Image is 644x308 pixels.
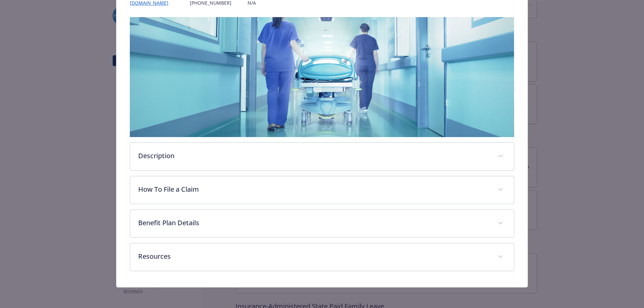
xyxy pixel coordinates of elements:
[130,210,514,237] div: Benefit Plan Details
[138,218,490,228] p: Benefit Plan Details
[130,143,514,170] div: Description
[138,151,490,161] p: Description
[130,176,514,204] div: How To File a Claim
[130,243,514,271] div: Resources
[138,184,490,194] p: How To File a Claim
[130,17,515,137] img: banner
[138,251,490,261] p: Resources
